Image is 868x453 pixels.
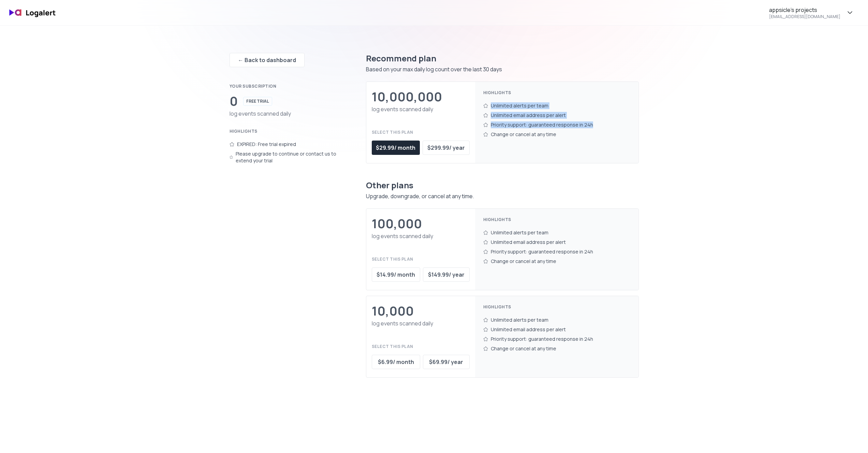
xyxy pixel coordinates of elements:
div: Your subscription [230,84,339,89]
div: 10,000 [372,304,414,318]
div: 10,000,000 [372,90,442,104]
div: Highlights [483,90,630,96]
div: Unlimited alerts per team [483,228,630,237]
button: $14.99/ month [372,267,420,282]
button: appsicle's projects[EMAIL_ADDRESS][DOMAIN_NAME] [761,3,863,23]
div: $ 6.99 / month [378,358,414,366]
div: Other plans [366,180,639,191]
div: $ 29.99 / month [376,144,415,152]
button: $149.99/ year [423,267,470,282]
div: log events scanned daily [230,109,339,118]
div: Unlimited email address per alert [483,325,630,334]
div: Change or cancel at any time [483,257,630,266]
div: FREE TRIAL [243,97,272,106]
button: $29.99/ month [372,141,420,155]
div: Unlimited alerts per team [483,315,630,325]
img: logo [5,5,60,21]
div: $ 69.99 / year [429,358,463,366]
div: log events scanned daily [372,105,470,113]
div: Change or cancel at any time [483,344,630,353]
div: Highlights [230,129,339,134]
div: Based on your max daily log count over the last 30 days [366,65,639,73]
div: Highlights [483,304,630,310]
div: Priority support: guaranteed response in 24h [483,334,630,344]
div: Priority support: guaranteed response in 24h [483,120,630,130]
div: log events scanned daily [372,232,470,240]
div: $ 299.99 / year [427,144,465,152]
div: Select this plan [372,257,470,262]
div: $ 149.99 / year [428,271,465,279]
div: Priority support: guaranteed response in 24h [483,247,630,257]
button: ← Back to dashboard [230,53,305,67]
div: $ 14.99 / month [377,271,415,279]
div: Highlights [483,217,630,222]
button: $299.99/ year [423,141,469,155]
div: Select this plan [372,130,470,135]
div: Please upgrade to continue or contact us to extend your trial [230,149,339,165]
div: Unlimited alerts per team [483,101,630,111]
div: Select this plan [372,344,470,349]
div: Upgrade, downgrade, or cancel at any time. [366,192,639,200]
button: $69.99/ year [423,355,470,369]
div: 0 [230,94,238,108]
div: Unlimited email address per alert [483,237,630,247]
div: ← Back to dashboard [238,56,296,64]
div: Recommend plan [366,53,639,64]
div: EXPIRED: Free trial expired [230,140,339,149]
div: appsicle's projects [769,6,817,14]
div: Unlimited email address per alert [483,111,630,120]
button: $6.99/ month [372,355,420,369]
div: [EMAIL_ADDRESS][DOMAIN_NAME] [769,14,840,19]
div: Change or cancel at any time [483,130,630,139]
div: 100,000 [372,217,422,231]
div: log events scanned daily [372,319,470,327]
